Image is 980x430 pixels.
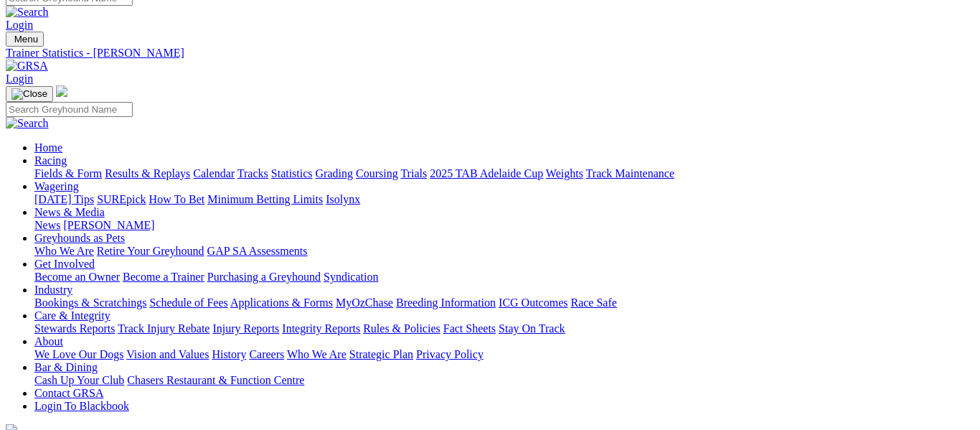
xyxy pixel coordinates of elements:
[34,193,94,205] a: [DATE] Tips
[324,271,378,283] a: Syndication
[6,19,33,31] a: Login
[34,348,974,361] div: About
[249,348,284,360] a: Careers
[356,167,398,179] a: Coursing
[34,322,115,335] a: Stewards Reports
[34,167,102,179] a: Fields & Form
[97,245,204,257] a: Retire Your Greyhound
[34,284,72,296] a: Industry
[416,348,484,360] a: Privacy Policy
[34,141,62,154] a: Home
[63,219,154,231] a: [PERSON_NAME]
[326,193,360,205] a: Isolynx
[126,348,209,360] a: Vision and Values
[34,245,94,257] a: Who We Are
[570,296,616,309] a: Race Safe
[34,206,105,218] a: News & Media
[34,271,974,284] div: Get Involved
[34,374,974,387] div: Bar & Dining
[316,167,353,179] a: Grading
[336,296,393,309] a: MyOzChase
[586,167,674,179] a: Track Maintenance
[363,322,440,335] a: Rules & Policies
[430,167,543,179] a: 2025 TAB Adelaide Cup
[6,32,44,47] button: Toggle navigation
[6,73,33,85] a: Login
[34,219,974,232] div: News & Media
[127,374,304,386] a: Chasers Restaurant & Function Centre
[6,60,48,73] img: GRSA
[6,6,49,19] img: Search
[34,245,974,258] div: Greyhounds as Pets
[34,296,146,309] a: Bookings & Scratchings
[34,258,95,270] a: Get Involved
[34,193,974,206] div: Wagering
[34,374,124,386] a: Cash Up Your Club
[499,322,565,335] a: Stay On Track
[97,193,146,205] a: SUREpick
[6,86,53,102] button: Toggle navigation
[207,245,308,257] a: GAP SA Assessments
[499,296,567,309] a: ICG Outcomes
[34,180,79,192] a: Wagering
[212,322,279,335] a: Injury Reports
[14,34,38,45] span: Menu
[34,154,67,167] a: Racing
[34,232,125,244] a: Greyhounds as Pets
[193,167,235,179] a: Calendar
[349,348,413,360] a: Strategic Plan
[212,348,246,360] a: History
[56,85,67,97] img: logo-grsa-white.png
[118,322,209,335] a: Track Injury Rebate
[237,167,268,179] a: Tracks
[546,167,583,179] a: Weights
[149,193,205,205] a: How To Bet
[396,296,496,309] a: Breeding Information
[282,322,360,335] a: Integrity Reports
[34,167,974,180] div: Racing
[207,271,321,283] a: Purchasing a Greyhound
[230,296,333,309] a: Applications & Forms
[34,387,103,399] a: Contact GRSA
[400,167,427,179] a: Trials
[34,400,129,412] a: Login To Blackbook
[6,102,133,117] input: Search
[287,348,347,360] a: Who We Are
[34,309,110,322] a: Care & Integrity
[34,348,123,360] a: We Love Our Dogs
[34,361,98,373] a: Bar & Dining
[34,219,60,231] a: News
[6,117,49,130] img: Search
[443,322,496,335] a: Fact Sheets
[34,296,974,309] div: Industry
[34,271,120,283] a: Become an Owner
[105,167,190,179] a: Results & Replays
[207,193,323,205] a: Minimum Betting Limits
[34,335,63,347] a: About
[11,88,47,100] img: Close
[149,296,227,309] a: Schedule of Fees
[271,167,313,179] a: Statistics
[123,271,204,283] a: Become a Trainer
[6,47,974,60] a: Trainer Statistics - [PERSON_NAME]
[34,322,974,335] div: Care & Integrity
